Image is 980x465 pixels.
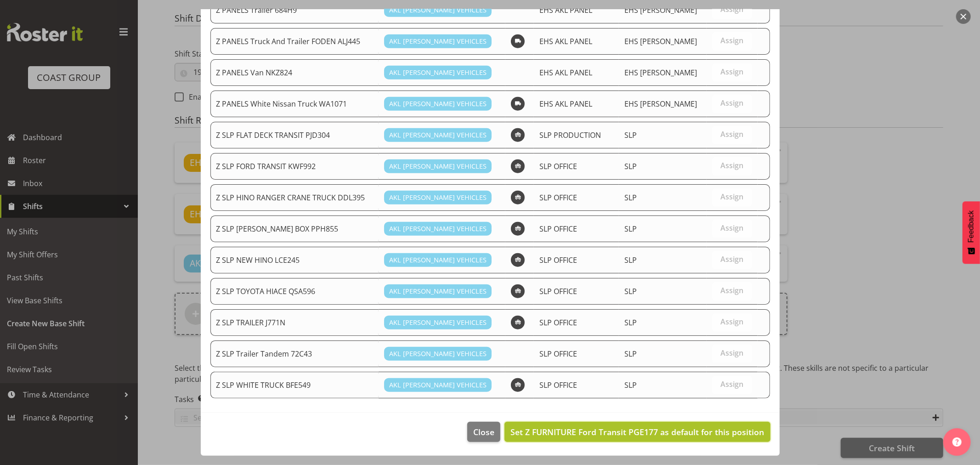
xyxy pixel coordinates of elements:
[624,99,697,109] span: EHS [PERSON_NAME]
[539,99,592,109] span: EHS AKL PANEL
[510,426,764,437] span: Set Z FURNITURE Ford Transit PGE177 as default for this position
[467,422,500,442] button: Close
[539,349,577,359] span: SLP OFFICE
[210,184,379,211] td: Z SLP HINO RANGER CRANE TRUCK DDL395
[721,192,744,201] span: Assign
[389,255,487,265] span: AKL [PERSON_NAME] VEHICLES
[624,255,637,265] span: SLP
[210,340,379,367] td: Z SLP Trailer Tandem 72C43
[210,28,379,55] td: Z PANELS Truck And Trailer FODEN ALJ445
[967,210,975,243] span: Feedback
[624,68,697,78] span: EHS [PERSON_NAME]
[721,348,744,357] span: Assign
[539,380,577,390] span: SLP OFFICE
[210,153,379,180] td: Z SLP FORD TRANSIT KWF992
[721,255,744,264] span: Assign
[721,5,744,14] span: Assign
[624,224,637,234] span: SLP
[721,130,744,139] span: Assign
[539,318,577,328] span: SLP OFFICE
[624,318,637,328] span: SLP
[721,98,744,108] span: Assign
[721,317,744,326] span: Assign
[624,5,697,15] span: EHS [PERSON_NAME]
[721,67,744,76] span: Assign
[963,201,980,264] button: Feedback - Show survey
[721,223,744,232] span: Assign
[539,161,577,171] span: SLP OFFICE
[539,68,592,78] span: EHS AKL PANEL
[539,130,601,140] span: SLP PRODUCTION
[210,278,379,305] td: Z SLP TOYOTA HIACE QSA596
[389,161,487,171] span: AKL [PERSON_NAME] VEHICLES
[389,36,487,46] span: AKL [PERSON_NAME] VEHICLES
[539,286,577,296] span: SLP OFFICE
[539,36,592,46] span: EHS AKL PANEL
[624,36,697,46] span: EHS [PERSON_NAME]
[721,36,744,45] span: Assign
[721,286,744,295] span: Assign
[210,122,379,148] td: Z SLP FLAT DECK TRANSIT PJD304
[624,349,637,359] span: SLP
[210,91,379,117] td: Z PANELS White Nissan Truck WA1071
[210,215,379,242] td: Z SLP [PERSON_NAME] BOX PPH855
[210,372,379,398] td: Z SLP WHITE TRUCK BFE549
[624,130,637,140] span: SLP
[389,380,487,390] span: AKL [PERSON_NAME] VEHICLES
[210,247,379,273] td: Z SLP NEW HINO LCE245
[624,193,637,203] span: SLP
[389,286,487,296] span: AKL [PERSON_NAME] VEHICLES
[721,380,744,389] span: Assign
[952,437,962,447] img: help-xxl-2.png
[539,224,577,234] span: SLP OFFICE
[721,161,744,170] span: Assign
[389,130,487,140] span: AKL [PERSON_NAME] VEHICLES
[389,349,487,359] span: AKL [PERSON_NAME] VEHICLES
[389,5,487,15] span: AKL [PERSON_NAME] VEHICLES
[539,255,577,265] span: SLP OFFICE
[389,318,487,328] span: AKL [PERSON_NAME] VEHICLES
[624,380,637,390] span: SLP
[389,99,487,109] span: AKL [PERSON_NAME] VEHICLES
[624,286,637,296] span: SLP
[389,224,487,234] span: AKL [PERSON_NAME] VEHICLES
[539,193,577,203] span: SLP OFFICE
[539,5,592,15] span: EHS AKL PANEL
[473,426,494,438] span: Close
[210,309,379,336] td: Z SLP TRAILER J771N
[389,68,487,78] span: AKL [PERSON_NAME] VEHICLES
[624,161,637,171] span: SLP
[389,193,487,203] span: AKL [PERSON_NAME] VEHICLES
[504,422,770,442] button: Set Z FURNITURE Ford Transit PGE177 as default for this position
[210,59,379,86] td: Z PANELS Van NKZ824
